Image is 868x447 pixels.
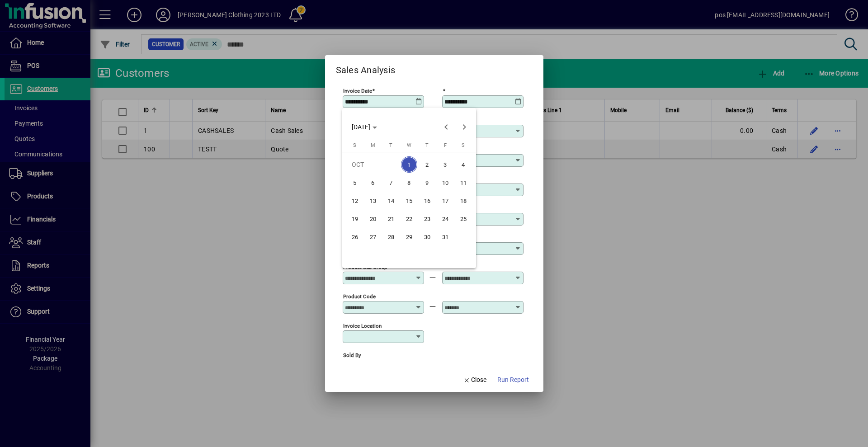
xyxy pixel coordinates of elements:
[437,156,453,173] span: 3
[364,210,382,228] button: Mon Oct 20 2025
[418,210,436,228] button: Thu Oct 23 2025
[419,211,435,227] span: 23
[346,228,364,246] button: Sun Oct 26 2025
[454,192,472,210] button: Sat Oct 18 2025
[437,193,453,209] span: 17
[455,174,472,191] span: 11
[419,229,435,245] span: 30
[418,192,436,210] button: Thu Oct 16 2025
[383,193,399,209] span: 14
[418,228,436,246] button: Thu Oct 30 2025
[455,118,473,136] button: Next month
[346,210,364,228] button: Sun Oct 19 2025
[382,228,400,246] button: Tue Oct 28 2025
[365,229,381,245] span: 27
[454,210,472,228] button: Sat Oct 25 2025
[346,174,364,192] button: Sun Oct 05 2025
[364,192,382,210] button: Mon Oct 13 2025
[346,155,400,174] td: OCT
[418,174,436,192] button: Thu Oct 09 2025
[455,156,472,173] span: 4
[347,193,363,209] span: 12
[346,192,364,210] button: Sun Oct 12 2025
[347,174,363,191] span: 5
[347,229,363,245] span: 26
[365,211,381,227] span: 20
[382,192,400,210] button: Tue Oct 14 2025
[462,142,465,148] span: S
[437,211,453,227] span: 24
[400,210,418,228] button: Wed Oct 22 2025
[407,142,411,148] span: W
[400,228,418,246] button: Wed Oct 29 2025
[365,174,381,191] span: 6
[401,156,417,173] span: 1
[444,142,447,148] span: F
[401,211,417,227] span: 22
[437,174,453,191] span: 10
[436,174,454,192] button: Fri Oct 10 2025
[419,193,435,209] span: 16
[371,142,375,148] span: M
[401,229,417,245] span: 29
[383,229,399,245] span: 28
[400,192,418,210] button: Wed Oct 15 2025
[437,229,453,245] span: 31
[436,155,454,174] button: Fri Oct 03 2025
[353,142,356,148] span: S
[436,210,454,228] button: Fri Oct 24 2025
[383,174,399,191] span: 7
[419,174,435,191] span: 9
[455,193,472,209] span: 18
[454,174,472,192] button: Sat Oct 11 2025
[401,193,417,209] span: 15
[389,142,392,148] span: T
[436,192,454,210] button: Fri Oct 17 2025
[400,155,418,174] button: Wed Oct 01 2025
[382,210,400,228] button: Tue Oct 21 2025
[436,228,454,246] button: Fri Oct 31 2025
[352,123,370,131] span: [DATE]
[383,211,399,227] span: 21
[382,174,400,192] button: Tue Oct 07 2025
[364,174,382,192] button: Mon Oct 06 2025
[454,155,472,174] button: Sat Oct 04 2025
[347,211,363,227] span: 19
[364,228,382,246] button: Mon Oct 27 2025
[419,156,435,173] span: 2
[348,119,381,135] button: Choose month and year
[400,174,418,192] button: Wed Oct 08 2025
[425,142,429,148] span: T
[401,174,417,191] span: 8
[418,155,436,174] button: Thu Oct 02 2025
[455,211,472,227] span: 25
[365,193,381,209] span: 13
[437,118,455,136] button: Previous month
